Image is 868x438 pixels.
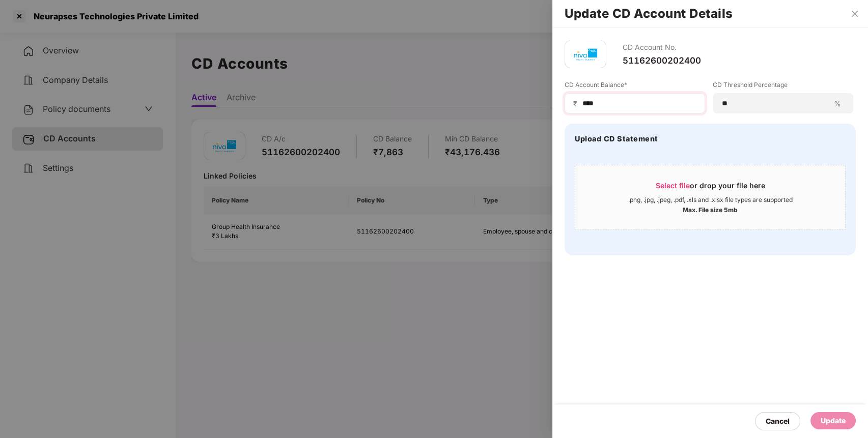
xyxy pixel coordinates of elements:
div: Cancel [766,416,790,427]
label: CD Threshold Percentage [713,80,853,93]
label: CD Account Balance* [565,80,705,93]
div: CD Account No. [623,40,701,55]
span: Select fileor drop your file here.png, .jpg, .jpeg, .pdf, .xls and .xlsx file types are supported... [575,173,845,222]
h2: Update CD Account Details [565,8,856,19]
span: Select file [656,181,690,190]
div: Max. File size 5mb [683,204,738,214]
button: Close [848,9,862,18]
h4: Upload CD Statement [575,134,658,144]
span: ₹ [573,99,581,108]
img: mbhicl.png [570,39,601,70]
div: Update [821,415,846,426]
div: .png, .jpg, .jpeg, .pdf, .xls and .xlsx file types are supported [628,196,793,204]
span: close [851,10,859,18]
span: % [830,99,845,108]
div: or drop your file here [656,181,765,196]
div: 51162600202400 [623,55,701,66]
